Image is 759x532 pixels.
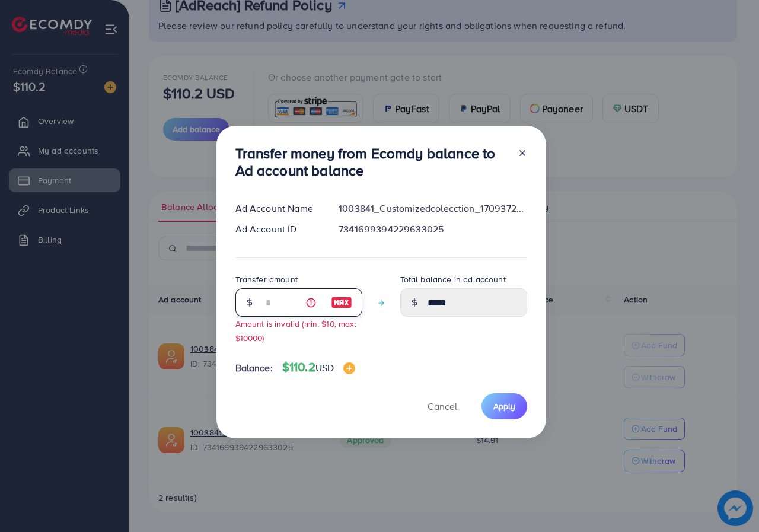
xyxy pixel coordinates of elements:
[226,222,330,236] div: Ad Account ID
[315,361,334,374] span: USD
[329,202,536,215] div: 1003841_Customizedcolecction_1709372613954
[235,145,508,179] h3: Transfer money from Ecomdy balance to Ad account balance
[235,361,273,375] span: Balance:
[400,273,506,285] label: Total balance in ad account
[235,273,298,285] label: Transfer amount
[428,400,457,413] span: Cancel
[343,362,355,374] img: image
[329,222,536,236] div: 7341699394229633025
[235,318,356,343] small: Amount is invalid (min: $10, max: $10000)
[493,400,515,412] span: Apply
[331,295,352,310] img: image
[481,393,527,419] button: Apply
[413,393,472,419] button: Cancel
[282,360,355,375] h4: $110.2
[226,202,330,215] div: Ad Account Name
